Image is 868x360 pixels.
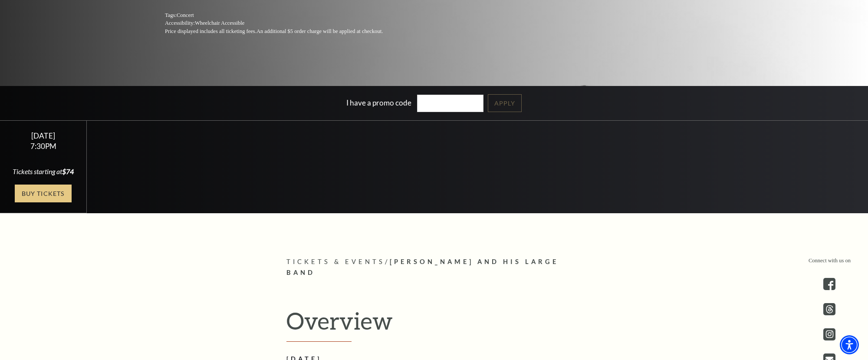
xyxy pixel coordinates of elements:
span: $74 [62,167,74,175]
span: Concert [177,12,194,18]
p: Connect with us on [809,257,851,265]
span: Tickets & Events [286,258,385,265]
p: Accessibility: [165,19,404,27]
p: / [286,257,582,278]
div: 7:30PM [10,142,76,150]
p: Price displayed includes all ticketing fees. [165,27,404,36]
span: Wheelchair Accessible [195,20,244,26]
label: I have a promo code [346,98,411,107]
p: Tags: [165,11,404,20]
a: Buy Tickets [15,185,71,202]
div: Accessibility Menu [840,335,859,354]
span: [PERSON_NAME] and his Large Band [286,258,559,276]
div: Tickets starting at [10,167,76,176]
span: An additional $5 order charge will be applied at checkout. [256,28,383,34]
div: [DATE] [10,131,76,140]
h2: Overview [286,307,582,342]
